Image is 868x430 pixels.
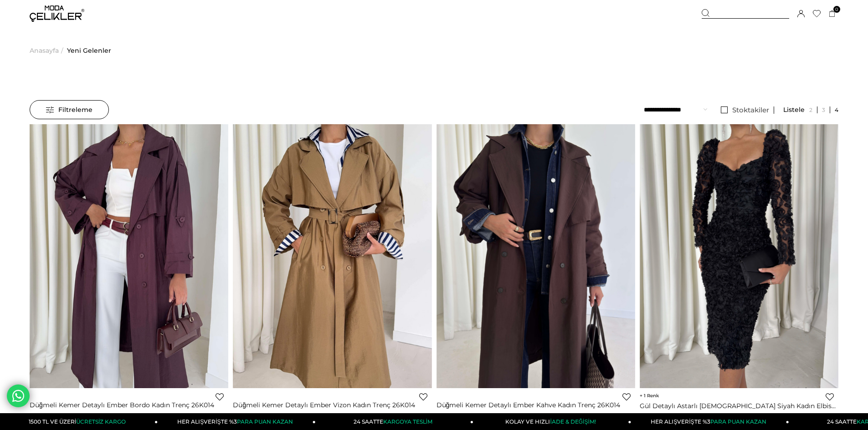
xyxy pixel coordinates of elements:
span: KARGOYA TESLİM [383,418,432,425]
span: 0 [833,6,840,13]
span: İADE & DEĞİŞİM! [550,418,596,425]
a: Stoktakiler [716,106,774,114]
a: Favorilere Ekle [622,393,631,401]
span: 1 [640,393,659,399]
a: 24 SAATTEKARGOYA TESLİM [316,413,473,430]
a: 0 [829,10,836,17]
a: Yeni Gelenler [67,27,111,74]
a: Favorilere Ekle [826,393,834,401]
img: logo [30,5,84,22]
img: Gül Detaylı Astarlı Christiana Siyah Kadın Elbise 26K009 [640,124,838,388]
a: Düğmeli Kemer Detaylı Ember Kahve Kadın Trenç 26K014 [437,401,635,409]
span: ₺1.999,99 [233,412,267,421]
span: ÜCRETSİZ KARGO [76,418,126,425]
a: Favorilere Ekle [419,393,427,401]
li: > [30,27,66,74]
span: PARA PUAN KAZAN [710,418,766,425]
a: Düğmeli Kemer Detaylı Ember Vizon Kadın Trenç 26K014 [233,401,431,409]
span: Filtreleme [46,101,92,119]
img: Düğmeli Kemer Detaylı Ember Kahve Kadın Trenç 26K014 [437,124,635,388]
img: Düğmeli Kemer Detaylı Ember Vizon Kadın Trenç 26K014 [233,124,431,388]
span: ₺1.999,99 [437,412,471,421]
a: KOLAY VE HIZLIİADE & DEĞİŞİM! [473,413,631,430]
a: HER ALIŞVERİŞTE %3PARA PUAN KAZAN [631,413,789,430]
a: Anasayfa [30,27,59,74]
span: ₺1.999,99 [30,412,64,421]
span: Stoktakiler [732,106,769,114]
img: Düğmeli Kemer Detaylı Ember Bordo Kadın Trenç 26K014 [30,124,228,388]
a: HER ALIŞVERİŞTE %3PARA PUAN KAZAN [158,413,315,430]
a: Düğmeli Kemer Detaylı Ember Bordo Kadın Trenç 26K014 [30,401,228,409]
span: PARA PUAN KAZAN [237,418,293,425]
a: Gül Detaylı Astarlı [DEMOGRAPHIC_DATA] Siyah Kadın Elbise 26K009 [640,402,838,410]
a: Favorilere Ekle [216,393,224,401]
